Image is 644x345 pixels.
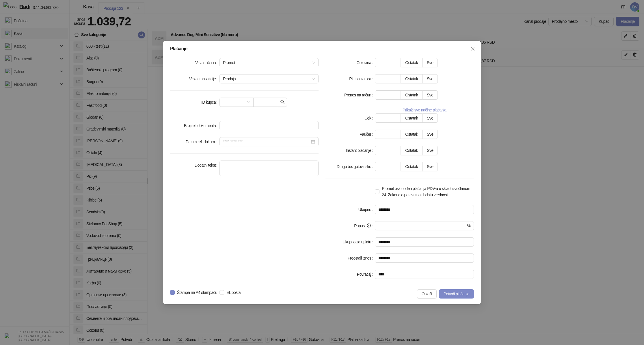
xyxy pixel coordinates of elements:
[422,162,438,171] button: Sve
[364,113,375,123] label: Ček
[224,289,243,296] span: El. pošta
[189,74,219,83] label: Vrsta transakcije
[422,130,438,139] button: Sve
[379,185,474,198] span: Promet oslobođen plaćanja PDV-a u skladu sa članom 24. Zakona o porezu na dodatu vrednost
[201,98,219,107] label: ID kupca
[401,130,422,139] button: Ostatak
[468,44,477,53] button: Close
[170,46,474,51] div: Plaćanje
[343,237,375,247] label: Ukupno za uplatu
[186,137,220,146] label: Datum ref. dokum.
[223,58,315,67] span: Promet
[401,146,422,155] button: Ostatak
[444,292,469,296] span: Potvrdi plaćanje
[417,289,437,299] button: Otkaži
[401,90,422,100] button: Ostatak
[468,46,477,51] span: Zatvori
[175,289,219,296] span: Štampa na A4 štampaču
[439,289,474,299] button: Potvrdi plaćanje
[223,139,310,145] input: Datum ref. dokum.
[360,130,375,139] label: Vaučer
[354,221,375,230] label: Popust
[401,58,422,67] button: Ostatak
[422,90,438,100] button: Sve
[375,107,474,113] button: Prikaži sve načine plaćanja
[219,161,319,176] textarea: Dodatni tekst
[401,113,422,123] button: Ostatak
[223,74,315,83] span: Prodaja
[195,161,220,170] label: Dodatni tekst
[195,58,219,67] label: Vrsta računa
[401,74,422,83] button: Ostatak
[422,113,438,123] button: Sve
[357,270,375,279] label: Povraćaj
[348,253,375,263] label: Preostali iznos
[349,74,375,83] label: Platna kartica
[184,121,219,130] label: Broj ref. dokumenta
[346,146,375,155] label: Instant plaćanje
[422,74,438,83] button: Sve
[356,58,375,67] label: Gotovina
[470,46,475,51] span: close
[358,205,375,214] label: Ukupno
[337,162,375,171] label: Drugo bezgotovinsko
[422,146,438,155] button: Sve
[219,121,319,130] input: Broj ref. dokumenta
[401,162,422,171] button: Ostatak
[344,90,375,100] label: Prenos na račun
[422,58,438,67] button: Sve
